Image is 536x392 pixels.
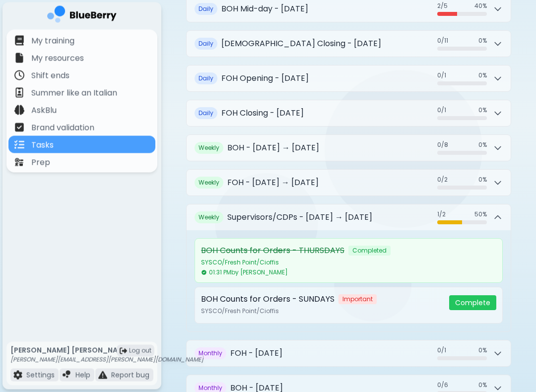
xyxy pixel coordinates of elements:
[47,6,117,26] img: company logo
[348,246,391,256] span: Completed
[437,37,448,45] span: 0 / 11
[187,66,511,92] button: DailyFOH Opening - [DATE]0/10%
[31,139,54,151] p: Tasks
[437,382,448,390] span: 0 / 6
[478,176,487,184] span: 0 %
[478,72,487,80] span: 0 %
[221,73,309,85] h2: FOH Opening - [DATE]
[437,2,448,10] span: 2 / 5
[437,176,448,184] span: 0 / 2
[195,212,223,224] span: Weekly
[195,38,217,50] span: Daily
[14,105,24,115] img: file icon
[474,211,487,219] span: 50 %
[31,70,69,82] p: Shift ends
[187,101,511,127] button: DailyFOH Closing - [DATE]0/10%
[187,170,511,196] button: WeeklyFOH - [DATE] → [DATE]0/20%
[111,371,149,380] p: Report bug
[187,135,511,161] button: WeeklyBOH - [DATE] → [DATE]0/80%
[31,105,57,117] p: AskBlu
[478,382,487,390] span: 0 %
[31,87,117,99] p: Summer like an Italian
[201,269,288,277] span: 01:31 PM by [PERSON_NAME]
[187,31,511,57] button: Daily[DEMOGRAPHIC_DATA] Closing - [DATE]0/110%
[221,38,381,50] h2: [DEMOGRAPHIC_DATA] Closing - [DATE]
[31,157,50,169] p: Prep
[437,347,446,355] span: 0 / 1
[98,371,107,380] img: file icon
[437,107,446,115] span: 0 / 1
[195,108,217,120] span: Daily
[14,157,24,167] img: file icon
[120,347,127,355] img: logout
[26,371,55,380] p: Settings
[221,3,308,15] h2: BOH Mid-day - [DATE]
[75,371,90,380] p: Help
[474,2,487,10] span: 40 %
[63,371,71,380] img: file icon
[221,108,304,120] h2: FOH Closing - [DATE]
[478,107,487,115] span: 0 %
[201,294,335,306] p: BOH Counts for Orders - SUNDAYS
[478,141,487,149] span: 0 %
[478,347,487,355] span: 0 %
[14,36,24,46] img: file icon
[437,141,448,149] span: 0 / 8
[195,348,226,360] span: Monthly
[31,35,74,47] p: My training
[14,140,24,150] img: file icon
[201,259,488,267] p: SYSCO/Fresh Point/Cioffis
[31,122,94,134] p: Brand validation
[13,371,22,380] img: file icon
[10,356,203,364] p: [PERSON_NAME][EMAIL_ADDRESS][PERSON_NAME][DOMAIN_NAME]
[14,53,24,63] img: file icon
[227,212,372,224] h2: Supervisors/CDPs - [DATE] → [DATE]
[195,3,217,15] span: Daily
[14,123,24,132] img: file icon
[478,37,487,45] span: 0 %
[14,88,24,98] img: file icon
[10,346,203,355] p: [PERSON_NAME] [PERSON_NAME]
[449,296,496,311] button: Complete
[227,142,319,154] h2: BOH - [DATE] → [DATE]
[14,70,24,80] img: file icon
[227,177,319,189] h2: FOH - [DATE] → [DATE]
[338,295,377,305] span: Important
[31,53,84,65] p: My resources
[129,347,151,355] span: Log out
[187,341,511,367] button: MonthlyFOH - [DATE]0/10%
[201,308,441,316] p: SYSCO/Fresh Point/Cioffis
[187,205,511,231] button: WeeklySupervisors/CDPs - [DATE] → [DATE]1/250%
[437,211,446,219] span: 1 / 2
[195,142,223,154] span: Weekly
[195,177,223,189] span: Weekly
[437,72,446,80] span: 0 / 1
[195,73,217,85] span: Daily
[201,245,344,257] p: BOH Counts for Orders - THURSDAYS
[230,348,282,360] h2: FOH - [DATE]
